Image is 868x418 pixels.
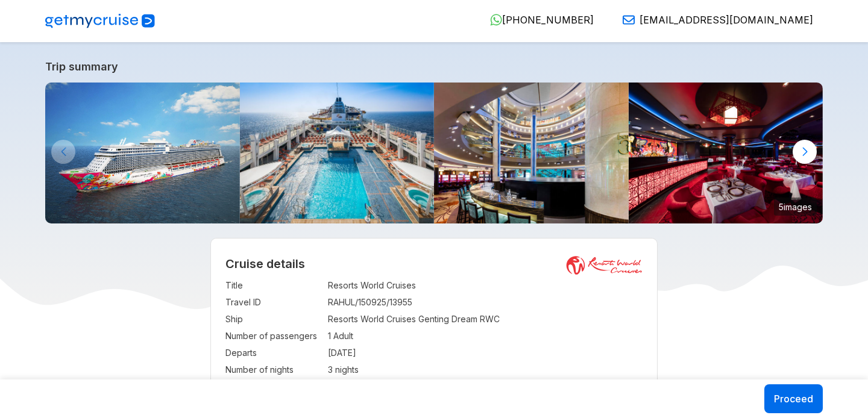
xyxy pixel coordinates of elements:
[774,198,817,216] small: 5 images
[322,328,328,345] td: :
[764,384,823,413] button: Proceed
[328,328,643,345] td: 1 Adult
[613,14,813,26] a: [EMAIL_ADDRESS][DOMAIN_NAME]
[328,311,643,328] td: Resorts World Cruises Genting Dream RWC
[328,361,643,378] td: 3 nights
[45,60,823,73] a: Trip summary
[640,14,813,26] span: [EMAIL_ADDRESS][DOMAIN_NAME]
[225,311,322,328] td: Ship
[322,361,328,378] td: :
[328,378,643,395] td: SIN
[225,345,322,361] td: Departs
[45,83,240,223] img: GentingDreambyResortsWorldCruises-KlookIndia.jpg
[225,378,322,395] td: Departure Port
[322,378,328,395] td: :
[623,14,635,26] img: Email
[322,345,328,361] td: :
[328,294,643,311] td: RAHUL/150925/13955
[322,311,328,328] td: :
[322,277,328,294] td: :
[225,328,322,345] td: Number of passengers
[225,257,643,271] h2: Cruise details
[225,361,322,378] td: Number of nights
[629,83,823,223] img: 16.jpg
[240,83,435,223] img: Main-Pool-800x533.jpg
[322,294,328,311] td: :
[328,345,643,361] td: [DATE]
[328,277,643,294] td: Resorts World Cruises
[434,83,629,223] img: 4.jpg
[490,14,502,26] img: WhatsApp
[225,277,322,294] td: Title
[502,14,594,26] span: [PHONE_NUMBER]
[225,294,322,311] td: Travel ID
[480,14,594,26] a: [PHONE_NUMBER]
